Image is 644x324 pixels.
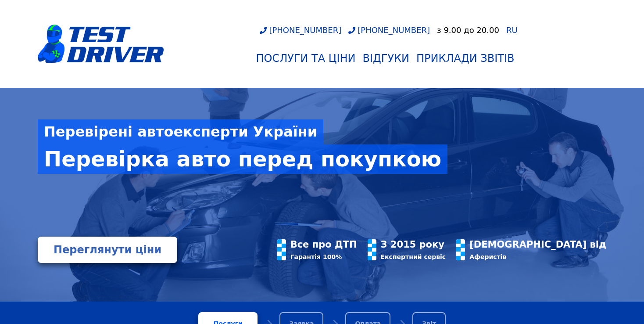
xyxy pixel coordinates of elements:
a: Переглянути ціни [38,237,177,263]
div: Послуги та Ціни [256,52,355,65]
div: Аферистів [469,253,606,260]
a: Приклади звітів [413,49,518,68]
div: з 9.00 до 20.00 [437,25,499,35]
span: RU [506,25,518,35]
div: [DEMOGRAPHIC_DATA] від [469,239,606,250]
a: [PHONE_NUMBER] [260,25,341,35]
a: RU [506,26,518,34]
div: Перевірені автоексперти України [38,119,323,144]
a: logotype@3x [38,4,164,84]
div: Приклади звітів [416,52,514,65]
a: [PHONE_NUMBER] [348,25,430,35]
img: logotype@3x [38,25,164,63]
div: Експертний сервіс [381,253,446,260]
a: Послуги та Ціни [252,49,359,68]
div: З 2015 року [381,239,446,250]
div: Все про ДТП [290,239,357,250]
a: Відгуки [359,49,413,68]
div: Відгуки [363,52,410,65]
div: Перевірка авто перед покупкою [38,144,447,173]
div: Гарантія 100% [290,253,357,260]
